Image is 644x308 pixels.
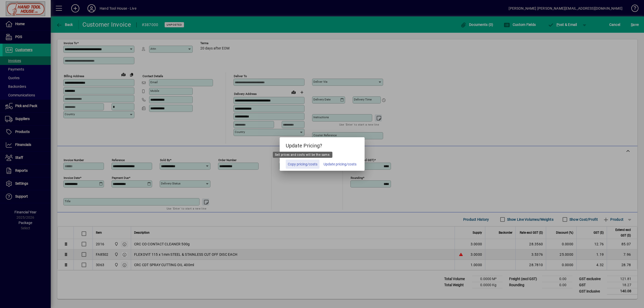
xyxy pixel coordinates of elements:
span: Update pricing/costs [324,162,356,167]
span: Copy pricing/costs [288,162,317,167]
div: Sell prices and costs will be the same. [273,152,332,158]
button: Update pricing/costs [321,160,359,169]
button: Copy pricing/costs [286,160,319,169]
h5: Update Pricing? [280,137,365,152]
